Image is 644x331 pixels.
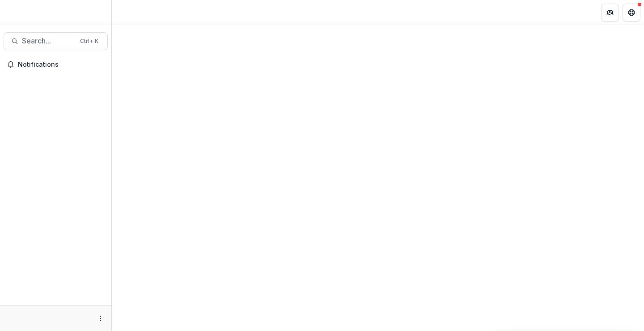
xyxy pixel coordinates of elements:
[95,313,106,324] button: More
[22,37,75,45] span: Search...
[601,4,619,21] button: Partners
[623,4,640,21] button: Get Help
[4,32,108,50] button: Search...
[115,6,153,19] nav: breadcrumb
[4,57,108,72] button: Notifications
[18,61,104,69] span: Notifications
[78,36,100,46] div: Ctrl + K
